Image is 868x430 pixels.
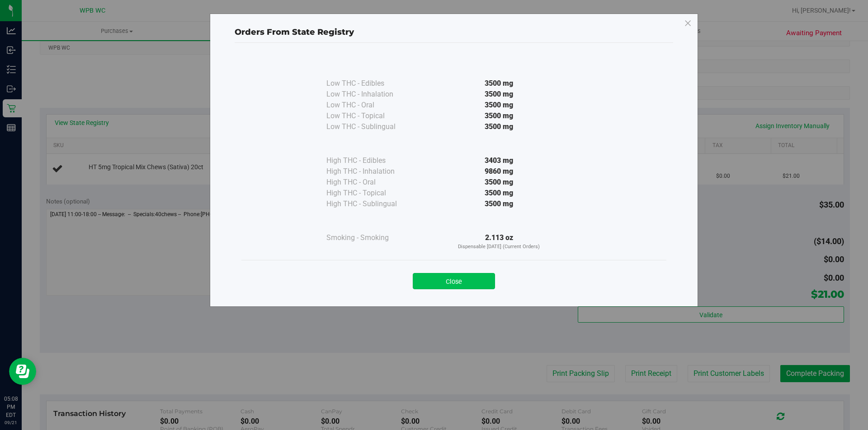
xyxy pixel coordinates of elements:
[326,188,417,199] div: High THC - Topical
[326,155,417,166] div: High THC - Edibles
[417,111,581,121] div: 3500 mg
[326,78,417,89] div: Low THC - Edibles
[417,78,581,89] div: 3500 mg
[326,111,417,121] div: Low THC - Topical
[417,89,581,100] div: 3500 mg
[326,89,417,100] div: Low THC - Inhalation
[326,177,417,188] div: High THC - Oral
[235,27,354,37] span: Orders From State Registry
[417,121,581,132] div: 3500 mg
[326,166,417,177] div: High THC - Inhalation
[9,358,36,385] iframe: Resource center
[326,100,417,111] div: Low THC - Oral
[326,121,417,132] div: Low THC - Sublingual
[417,188,581,199] div: 3500 mg
[326,232,417,243] div: Smoking - Smoking
[417,243,581,251] p: Dispensable [DATE] (Current Orders)
[417,166,581,177] div: 9860 mg
[417,177,581,188] div: 3500 mg
[417,232,581,251] div: 2.113 oz
[326,199,417,209] div: High THC - Sublingual
[413,273,495,289] button: Close
[417,155,581,166] div: 3403 mg
[417,100,581,111] div: 3500 mg
[417,199,581,209] div: 3500 mg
